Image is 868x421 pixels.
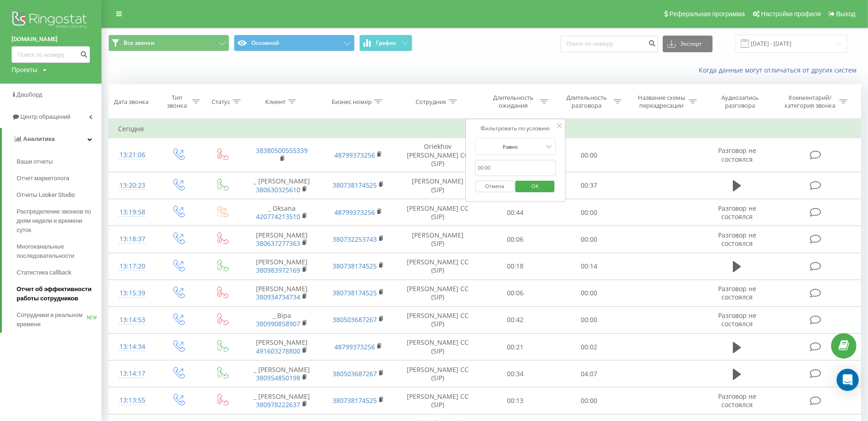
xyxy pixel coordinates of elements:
[397,306,479,333] td: [PERSON_NAME] CC (SIP)
[17,190,75,200] span: Отчеты Looker Studio
[108,35,229,51] button: Все звонки
[552,253,625,280] td: 00:14
[397,172,479,199] td: [PERSON_NAME] (SIP)
[118,177,146,195] div: 13:20:23
[397,360,479,387] td: [PERSON_NAME] CC (SIP)
[669,10,745,18] span: Реферальная программа
[244,280,320,306] td: [PERSON_NAME]
[397,138,479,172] td: Oriekhov [PERSON_NAME] CC (SIP)
[836,10,856,18] span: Выход
[333,396,377,405] a: 380738174525
[333,315,377,324] a: 380503687267
[359,35,412,51] button: График
[114,98,149,106] div: Дата звонка
[479,226,552,253] td: 00:06
[718,284,756,301] span: Разговор не состоялся
[12,46,90,63] input: Поиск по номеру
[244,226,320,253] td: [PERSON_NAME]
[12,65,37,74] div: Проекты
[118,338,146,356] div: 13:14:34
[256,347,300,355] a: 491603278800
[17,91,42,98] span: Дашборд
[2,128,101,150] a: Аналитика
[552,199,625,226] td: 00:00
[479,253,552,280] td: 00:18
[244,199,320,226] td: _ Oksana
[256,146,308,155] a: 38380500555339
[17,157,53,166] span: Ваши отчеты
[488,94,538,110] div: Длительность ожидания
[333,181,377,189] a: 380738174525
[475,160,556,176] input: 00:00
[376,40,397,46] span: График
[17,264,101,281] a: Статистика callback
[552,226,625,253] td: 00:00
[552,360,625,387] td: 04:07
[397,199,479,226] td: [PERSON_NAME] CC (SIP)
[333,235,377,244] a: 380732253743
[234,35,355,51] button: Основной
[212,98,230,106] div: Статус
[256,373,300,382] a: 380954850198
[562,94,611,110] div: Длительность разговора
[479,306,552,333] td: 00:42
[17,187,101,203] a: Отчеты Looker Studio
[479,387,552,414] td: 00:13
[17,285,97,303] span: Отчет об эффективности работы сотрудников
[552,172,625,199] td: 00:37
[397,226,479,253] td: [PERSON_NAME] (SIP)
[12,9,90,32] img: Ringostat logo
[256,212,300,221] a: 420774213510
[637,94,686,110] div: Название схемы переадресации
[334,151,375,159] a: 48799373256
[552,280,625,306] td: 00:00
[17,281,101,307] a: Отчет об эффективности работы сотрудников
[397,253,479,280] td: [PERSON_NAME] CC (SIP)
[244,360,320,387] td: _ [PERSON_NAME]
[761,10,821,18] span: Настройки профиля
[17,207,97,235] span: Распределение звонков по дням недели и времени суток
[333,262,377,270] a: 380738174525
[256,293,300,301] a: 380934734734
[118,391,146,409] div: 13:13:55
[334,342,375,351] a: 48799373256
[718,231,756,248] span: Разговор не состоялся
[118,230,146,248] div: 13:18:37
[397,387,479,414] td: [PERSON_NAME] CC (SIP)
[522,179,548,193] span: OK
[17,238,101,264] a: Многоканальные последовательности
[118,311,146,329] div: 13:14:53
[479,280,552,306] td: 00:06
[244,387,320,414] td: _ [PERSON_NAME]
[718,146,756,163] span: Разговор не состоялся
[837,369,859,391] div: Open Intercom Messenger
[23,135,55,142] span: Аналитика
[244,334,320,360] td: [PERSON_NAME]
[479,360,552,387] td: 00:34
[560,36,658,52] input: Поиск по номеру
[479,199,552,226] td: 00:44
[244,172,320,199] td: _ [PERSON_NAME]
[109,120,861,138] td: Сегодня
[17,311,87,329] span: Сотрудники в реальном времени
[718,204,756,221] span: Разговор не состоялся
[118,365,146,383] div: 13:14:17
[164,94,190,110] div: Тип звонка
[118,146,146,164] div: 13:21:06
[17,242,97,261] span: Многоканальные последовательности
[552,138,625,172] td: 00:00
[699,66,861,74] a: Когда данные могут отличаться от других систем
[124,39,155,47] span: Все звонки
[118,284,146,302] div: 13:15:39
[516,181,555,192] button: OK
[397,334,479,360] td: [PERSON_NAME] CC (SIP)
[710,94,770,110] div: Аудиозапись разговора
[552,387,625,414] td: 00:00
[17,170,101,187] a: Отчет маркетолога
[479,334,552,360] td: 00:21
[416,98,446,106] div: Сотрудник
[17,153,101,170] a: Ваши отчеты
[256,239,300,248] a: 380637277363
[475,124,556,133] div: Фильтровать по условию
[718,311,756,328] span: Разговор не состоялся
